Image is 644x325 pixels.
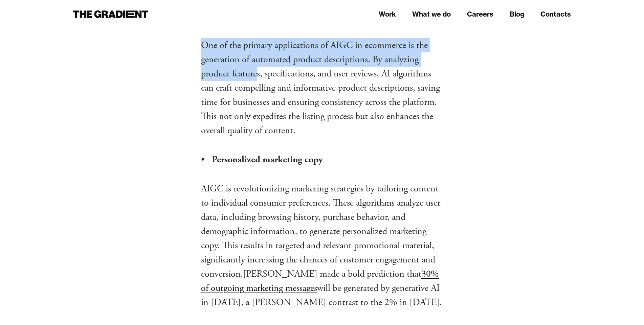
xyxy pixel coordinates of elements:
a: Work [379,9,396,19]
p: AIGC is revolutionizing marketing strategies by tailoring content to individual consumer preferen... [201,182,443,309]
a: What we do [412,9,451,19]
a: 30% of outgoing marketing messages [201,268,439,294]
a: Blog [510,9,524,19]
a: Contacts [540,9,571,19]
p: One of the primary applications of AIGC in ecommerce is the generation of automated product descr... [201,38,443,138]
a: Careers [467,9,493,19]
strong: Personalized marketing copy [212,154,323,166]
